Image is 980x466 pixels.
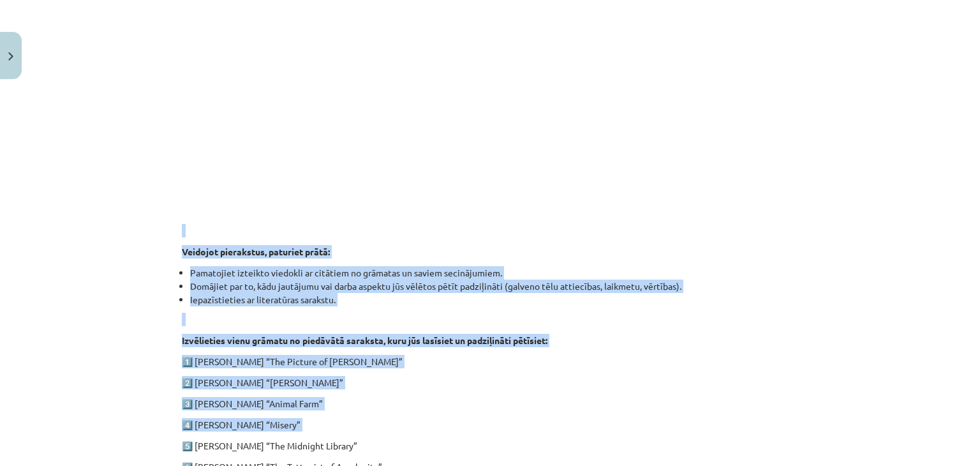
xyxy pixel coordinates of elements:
p: 5️⃣ [PERSON_NAME] “The Midnight Library” [182,439,798,453]
p: 1️⃣ [PERSON_NAME] “The Picture of [PERSON_NAME]” [182,355,798,368]
p: 3️⃣ [PERSON_NAME] “Animal Farm” [182,397,798,410]
li: Domājiet par to, kādu jautājumu vai darba aspektu jūs vēlētos pētīt padziļināti (galveno tēlu att... [190,280,798,293]
img: icon-close-lesson-0947bae3869378f0d4975bcd49f059093ad1ed9edebbc8119c70593378902aed.svg [8,52,13,61]
li: Iepazīstieties ar literatūras sarakstu. [190,293,798,306]
li: Pamatojiet izteikto viedokli ar citātiem no grāmatas un saviem secinājumiem. [190,266,798,280]
p: 4️⃣ [PERSON_NAME] “Misery” [182,418,798,432]
strong: Veidojot pierakstus, paturiet prātā: [182,246,330,257]
strong: Izvēlieties vienu grāmatu no piedāvātā saraksta, kuru jūs lasīsiet un padziļināti pētīsiet: [182,334,547,346]
p: 2️⃣ [PERSON_NAME] “[PERSON_NAME]” [182,376,798,389]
